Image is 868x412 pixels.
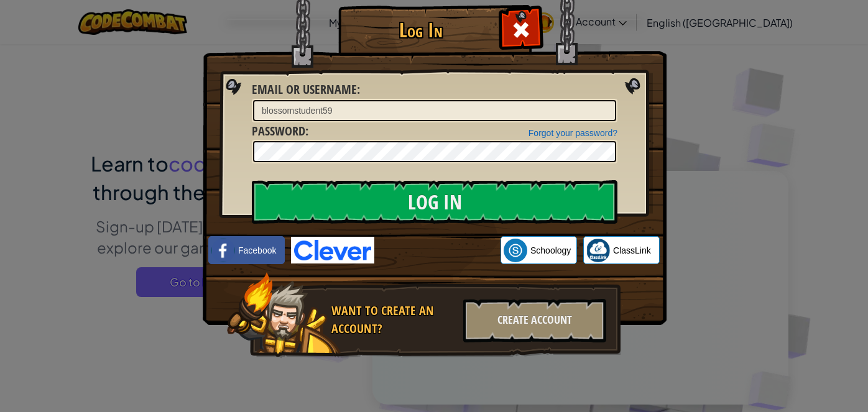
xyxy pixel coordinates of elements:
span: Password [252,122,305,139]
iframe: Sign in with Google Button [374,237,501,264]
div: Create Account [463,299,606,342]
span: Schoology [530,244,571,257]
img: classlink-logo-small.png [586,239,610,262]
label: : [252,81,360,99]
span: ClassLink [613,244,651,257]
span: Facebook [238,244,276,257]
label: : [252,122,308,140]
h1: Log In [341,19,500,41]
img: facebook_small.png [211,239,235,262]
input: Log In [252,180,617,224]
div: Want to create an account? [331,302,456,337]
img: schoology.png [504,239,527,262]
img: clever-logo-blue.png [291,237,374,263]
a: Forgot your password? [529,128,617,138]
span: Email or Username [252,81,357,98]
